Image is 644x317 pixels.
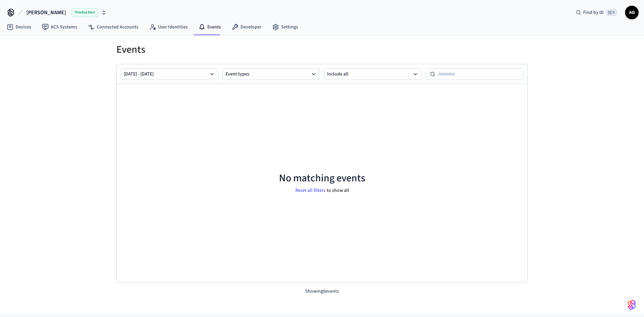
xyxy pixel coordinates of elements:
[71,8,98,17] span: Production
[570,6,622,19] div: Find by ID⌘ K
[324,68,422,80] button: Include all
[83,21,144,33] a: Connected Accounts
[628,299,636,310] img: SeamLogoGradient.69752ec5.svg
[294,186,327,196] button: Reset all filters
[606,9,617,16] span: ⌘ K
[116,288,528,295] p: Showing 0 events
[626,6,638,19] span: AG
[279,172,365,184] p: No matching events
[625,6,639,19] button: AG
[37,21,83,33] a: ACS Systems
[583,9,604,16] span: Find by ID
[121,68,218,80] button: [DATE] - [DATE]
[226,21,267,33] a: Developer
[223,68,320,80] button: Event types
[267,21,303,33] a: Settings
[327,187,349,194] p: to show all
[116,44,528,56] h1: Events
[1,21,37,33] a: Devices
[26,8,66,17] span: [PERSON_NAME]
[144,21,193,33] a: User Identities
[193,21,226,33] a: Events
